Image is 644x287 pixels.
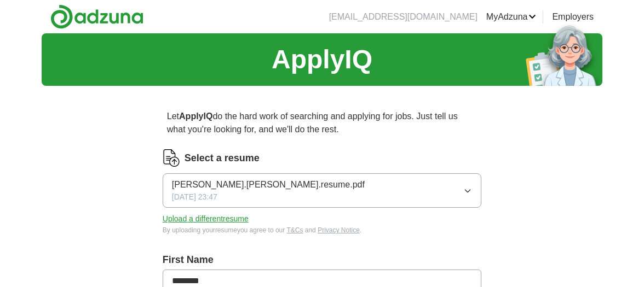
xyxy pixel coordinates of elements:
[318,226,360,234] a: Privacy Notice
[329,10,478,24] li: [EMAIL_ADDRESS][DOMAIN_NAME]
[172,178,365,191] span: [PERSON_NAME].[PERSON_NAME].resume.pdf
[172,191,217,203] span: [DATE] 23:47
[185,151,260,166] label: Select a resume
[272,40,372,79] h1: ApplyIQ
[486,10,537,24] a: MyAdzuna
[163,225,481,235] div: By uploading your resume you agree to our and .
[552,10,594,24] a: Employers
[286,226,303,234] a: T&Cs
[163,253,481,267] label: First Name
[163,173,481,208] button: [PERSON_NAME].[PERSON_NAME].resume.pdf[DATE] 23:47
[179,112,212,121] strong: ApplyIQ
[50,4,143,29] img: Adzuna logo
[163,106,481,140] p: Let do the hard work of searching and applying for jobs. Just tell us what you're looking for, an...
[163,149,180,167] img: CV Icon
[163,213,249,225] button: Upload a differentresume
